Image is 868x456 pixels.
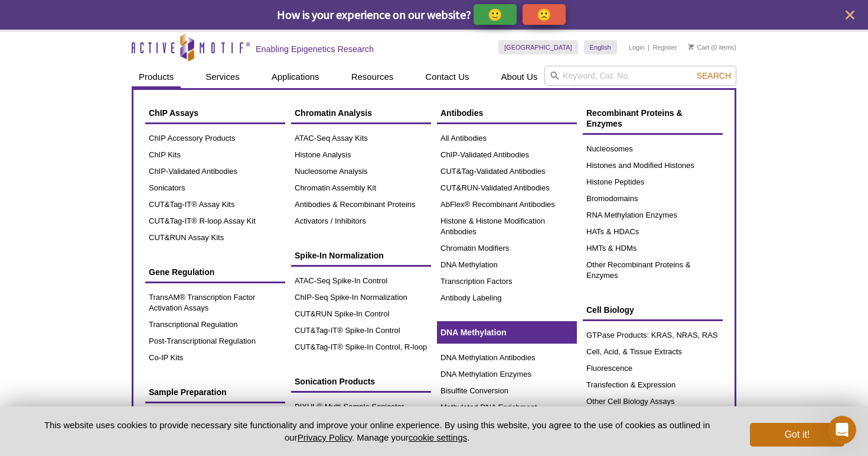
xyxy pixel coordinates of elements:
[265,66,327,88] a: Applications
[583,174,723,190] a: Histone Peptides
[586,108,683,128] span: Recombinant Proteins & Enzymes
[291,370,431,393] a: Sonication Products
[145,289,285,316] a: TransAM® Transcription Factor Activation Assays
[583,157,723,174] a: Histones and Modified Histones
[256,44,374,54] h2: Enabling Epigenetics Research
[291,306,431,322] a: CUT&RUN Spike-In Control
[693,70,735,81] button: Search
[295,377,375,386] span: Sonication Products
[24,419,730,444] p: This website uses cookies to provide necessary site functionality and improve your online experie...
[145,180,285,196] a: Sonicators
[488,7,502,22] p: 🙂
[295,108,372,118] span: Chromatin Analysis
[437,399,577,416] a: Methylated DNA Enrichment
[537,7,552,22] p: 🙁
[291,147,431,163] a: Histone Analysis
[494,66,545,88] a: About Us
[697,71,731,80] span: Search
[149,108,198,118] span: ChIP Assays
[291,399,431,415] a: PIXUL® Multi-Sample Sonicator
[750,423,844,447] button: Got it!
[437,366,577,383] a: DNA Methylation Enzymes
[583,190,723,207] a: Bromodomains
[291,102,431,124] a: Chromatin Analysis
[291,273,431,289] a: ATAC-Seq Spike-In Control
[688,40,736,54] li: (0 items)
[583,257,723,284] a: Other Recombinant Proteins & Enzymes
[437,196,577,213] a: AbFlex® Recombinant Antibodies
[145,213,285,229] a: CUT&Tag-IT® R-loop Assay Kit
[437,273,577,290] a: Transcription Factors
[418,66,476,88] a: Contact Us
[145,381,285,403] a: Sample Preparation
[440,328,506,337] span: DNA Methylation
[145,102,285,124] a: ChIP Assays
[437,180,577,196] a: CUT&RUN-Validated Antibodies
[828,416,856,444] iframe: Intercom live chat
[145,229,285,246] a: CUT&RUN Assay Kits
[277,7,471,22] span: How is your experience on our website?
[344,66,401,88] a: Resources
[291,130,431,147] a: ATAC-Seq Assay Kits
[149,267,214,277] span: Gene Regulation
[583,327,723,344] a: GTPase Products: KRAS, NRAS, RAS
[145,196,285,213] a: CUT&Tag-IT® Assay Kits
[583,377,723,393] a: Transfection & Expression
[291,244,431,267] a: Spike-In Normalization
[583,141,723,157] a: Nucleosomes
[437,383,577,399] a: Bisulfite Conversion
[291,180,431,196] a: Chromatin Assembly Kit
[291,339,431,355] a: CUT&Tag-IT® Spike-In Control, R-loop
[295,251,384,260] span: Spike-In Normalization
[145,333,285,350] a: Post-Transcriptional Regulation
[583,360,723,377] a: Fluorescence
[437,102,577,124] a: Antibodies
[145,261,285,283] a: Gene Regulation
[583,224,723,240] a: HATs & HDACs
[652,43,677,51] a: Register
[145,130,285,147] a: ChIP Accessory Products
[498,40,578,54] a: [GEOGRAPHIC_DATA]
[437,350,577,366] a: DNA Methylation Antibodies
[688,43,709,51] a: Cart
[437,147,577,163] a: ChIP-Validated Antibodies
[291,163,431,180] a: Nucleosome Analysis
[409,432,467,442] button: cookie settings
[648,40,650,54] li: |
[291,196,431,213] a: Antibodies & Recombinant Proteins
[145,163,285,180] a: ChIP-Validated Antibodies
[440,108,483,118] span: Antibodies
[437,321,577,344] a: DNA Methylation
[843,8,857,22] button: close
[583,299,723,321] a: Cell Biology
[629,43,645,51] a: Login
[145,350,285,366] a: Co-IP Kits
[688,44,694,50] img: Your Cart
[132,66,181,88] a: Products
[291,289,431,306] a: ChIP-Seq Spike-In Normalization
[544,66,736,86] input: Keyword, Cat. No.
[583,207,723,224] a: RNA Methylation Enzymes
[145,147,285,163] a: ChIP Kits
[437,240,577,257] a: Chromatin Modifiers
[583,393,723,410] a: Other Cell Biology Assays
[584,40,617,54] a: English
[437,163,577,180] a: CUT&Tag-Validated Antibodies
[583,344,723,360] a: Cell, Acid, & Tissue Extracts
[149,387,227,397] span: Sample Preparation
[437,257,577,273] a: DNA Methylation
[586,305,634,315] span: Cell Biology
[145,316,285,333] a: Transcriptional Regulation
[437,290,577,306] a: Antibody Labeling
[437,213,577,240] a: Histone & Histone Modification Antibodies
[583,240,723,257] a: HMTs & HDMs
[291,322,431,339] a: CUT&Tag-IT® Spike-In Control
[437,130,577,147] a: All Antibodies
[298,432,352,442] a: Privacy Policy
[198,66,247,88] a: Services
[583,102,723,135] a: Recombinant Proteins & Enzymes
[291,213,431,229] a: Activators / Inhibitors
